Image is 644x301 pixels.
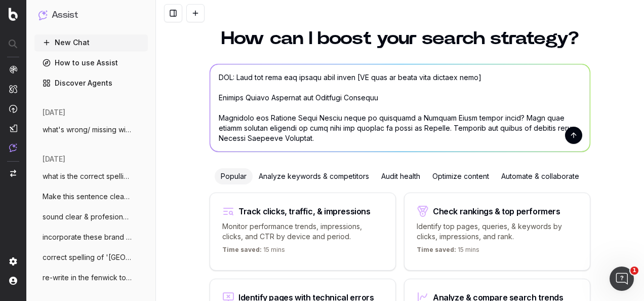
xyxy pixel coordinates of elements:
[433,207,560,215] div: Check rankings & top performers
[215,168,253,184] div: Popular
[43,125,132,135] span: what's wrong/ missing with this copy? Ti
[9,257,17,266] img: Setting
[34,249,148,266] button: correct spelling of '[GEOGRAPHIC_DATA]'
[417,221,578,242] p: Identify top pages, queries, & keywords by clicks, impressions, and rank.
[43,154,65,164] span: [DATE]
[417,246,456,253] span: Time saved:
[43,212,132,222] span: sound clear & profesional: Hi @[PERSON_NAME]
[34,270,148,286] button: re-write in the fenwick tone of voice: C
[9,104,17,113] img: Activation
[417,246,479,258] p: 15 mins
[38,8,144,22] button: Assist
[9,8,18,21] img: Botify logo
[9,143,17,152] img: Assist
[34,229,148,245] button: incorporate these brand names: [PERSON_NAME]
[375,168,426,184] div: Audit health
[238,207,371,215] div: Track clicks, traffic, & impressions
[210,29,590,48] h1: How can I boost your search strategy?
[9,277,17,285] img: My account
[43,232,132,242] span: incorporate these brand names: [PERSON_NAME]
[610,267,634,291] iframe: Intercom live chat
[34,122,148,138] button: what's wrong/ missing with this copy? Ti
[222,246,262,253] span: Time saved:
[9,124,17,132] img: Studio
[34,75,148,91] a: Discover Agents
[34,55,148,71] a: How to use Assist
[52,8,78,22] h1: Assist
[222,221,383,242] p: Monitor performance trends, impressions, clicks, and CTR by device and period.
[10,170,16,177] img: Switch project
[495,168,585,184] div: Automate & collaborate
[43,252,132,262] span: correct spelling of '[GEOGRAPHIC_DATA]'
[222,246,285,258] p: 15 mins
[253,168,375,184] div: Analyze keywords & competitors
[210,64,590,152] textarea: Lorem ip dolo sita conse, adip'e sed doeiusmodte inci? Ut labo et dol Magnaal Enima minimveni qui...
[426,168,495,184] div: Optimize content
[34,209,148,225] button: sound clear & profesional: Hi @[PERSON_NAME]
[43,192,132,202] span: Make this sentence clear: 'Make magical
[9,85,17,93] img: Intelligence
[43,273,132,283] span: re-write in the fenwick tone of voice: C
[34,34,148,51] button: New Chat
[43,107,65,118] span: [DATE]
[34,168,148,184] button: what is the correct spelling of 'grown u
[43,171,132,181] span: what is the correct spelling of 'grown u
[34,189,148,205] button: Make this sentence clear: 'Make magical
[9,65,17,73] img: Analytics
[38,10,48,20] img: Assist
[630,267,638,275] span: 1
